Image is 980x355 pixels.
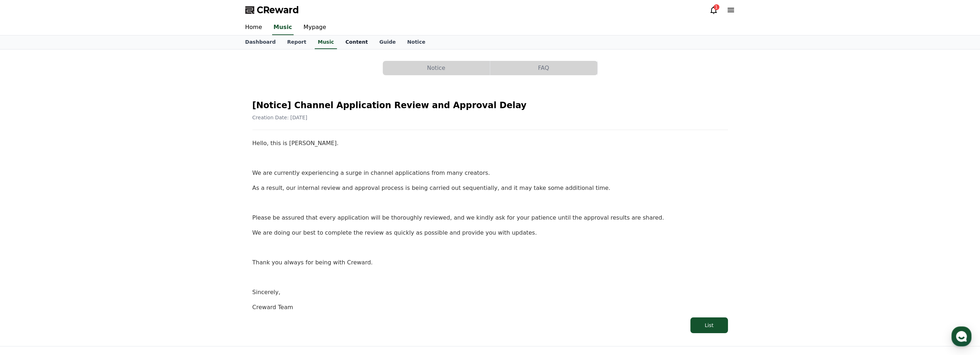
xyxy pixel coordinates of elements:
a: Mypage [298,20,332,35]
p: Creward Team [252,303,728,312]
p: We are doing our best to complete the review as quickly as possible and provide you with updates. [252,228,728,238]
p: Please be assured that every application will be thoroughly reviewed, and we kindly ask for your ... [252,213,728,222]
a: Guide [373,35,401,49]
a: Report [281,35,312,49]
a: Home [240,20,268,35]
span: Home [18,238,31,244]
a: Music [272,20,294,35]
p: We are currently experiencing a surge in channel applications from many creators. [252,168,728,178]
p: Sincerely, [252,288,728,297]
a: 1 [709,6,718,14]
a: Content [340,35,374,49]
span: Creation Date: [DATE] [252,115,308,120]
div: List [705,322,713,329]
button: Notice [383,61,490,75]
button: FAQ [490,61,597,75]
a: Messages [47,227,92,245]
p: As a result, our internal review and approval process is being carried out sequentially, and it m... [252,183,728,193]
a: List [252,317,728,333]
a: Dashboard [240,35,281,49]
div: 1 [714,4,719,10]
a: Notice [383,61,490,75]
a: Settings [92,227,137,245]
button: List [690,317,728,333]
a: Music [315,35,337,49]
p: Thank you always for being with Creward. [252,258,728,267]
p: Hello, this is [PERSON_NAME]. [252,139,728,148]
a: Home [2,227,47,245]
a: CReward [245,4,299,16]
span: Settings [106,238,124,244]
a: Notice [401,35,431,49]
span: Messages [59,238,81,244]
h2: [Notice] Channel Application Review and Approval Delay [252,100,728,111]
span: CReward [257,4,299,16]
